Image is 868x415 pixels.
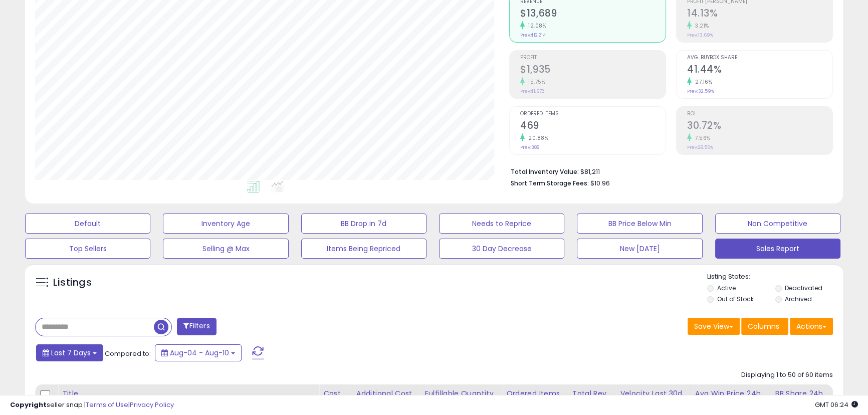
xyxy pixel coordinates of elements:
div: Displaying 1 to 50 of 60 items [741,370,833,380]
label: Deactivated [785,284,822,292]
span: ROI [687,111,832,117]
button: Aug-04 - Aug-10 [155,344,242,361]
button: Non Competitive [715,214,840,234]
h2: 14.13% [687,8,832,21]
h2: 30.72% [687,120,832,133]
button: 30 Day Decrease [439,239,564,259]
span: Ordered Items [520,111,666,117]
label: Archived [785,295,812,303]
span: Profit [520,55,666,61]
button: BB Price Below Min [577,214,702,234]
span: Avg. Buybox Share [687,55,832,61]
span: Compared to: [105,349,151,358]
h2: $1,935 [520,64,666,77]
small: Prev: 32.59% [687,88,714,94]
button: Save View [688,318,740,335]
small: 20.88% [525,134,548,142]
button: New [DATE] [577,239,702,259]
a: Privacy Policy [130,400,174,409]
b: Total Inventory Value: [511,167,579,176]
strong: Copyright [10,400,47,409]
small: Prev: 388 [520,144,539,150]
b: Short Term Storage Fees: [511,179,589,187]
button: Last 7 Days [36,344,103,361]
button: Needs to Reprice [439,214,564,234]
button: Default [25,214,150,234]
small: Prev: $1,672 [520,88,544,94]
button: Filters [177,318,216,335]
button: Inventory Age [163,214,288,234]
button: Selling @ Max [163,239,288,259]
button: Columns [741,318,788,335]
div: seller snap | | [10,400,174,410]
small: Prev: 28.56% [687,144,713,150]
a: Terms of Use [86,400,128,409]
button: Top Sellers [25,239,150,259]
button: BB Drop in 7d [301,214,426,234]
span: Columns [748,321,779,331]
small: 27.16% [692,78,712,86]
h2: $13,689 [520,8,666,21]
label: Active [717,284,735,292]
span: Aug-04 - Aug-10 [170,348,229,358]
li: $81,211 [511,165,825,177]
p: Listing States: [707,272,843,282]
small: 3.21% [692,22,709,30]
button: Items Being Repriced [301,239,426,259]
small: Prev: $12,214 [520,32,546,38]
small: 15.75% [525,78,545,86]
button: Sales Report [715,239,840,259]
label: Out of Stock [717,295,753,303]
h2: 41.44% [687,64,832,77]
small: 12.08% [525,22,546,30]
small: Prev: 13.69% [687,32,713,38]
span: Last 7 Days [51,348,91,358]
button: Actions [790,318,833,335]
h5: Listings [53,276,92,290]
h2: 469 [520,120,666,133]
span: 2025-08-18 06:24 GMT [815,400,858,409]
small: 7.56% [692,134,711,142]
span: $10.96 [590,178,610,188]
